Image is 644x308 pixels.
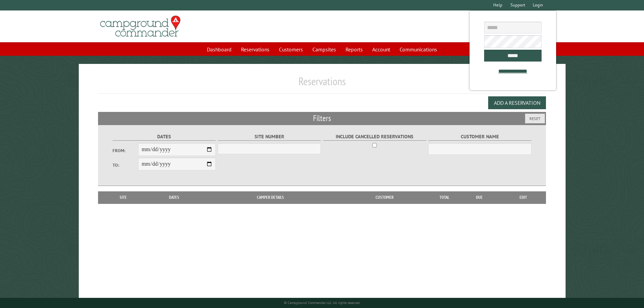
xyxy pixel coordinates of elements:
[203,43,236,56] a: Dashboard
[323,133,426,141] label: Include Cancelled Reservations
[145,191,203,204] th: Dates
[488,96,546,109] button: Add a Reservation
[275,43,307,56] a: Customers
[237,43,273,56] a: Reservations
[308,43,340,56] a: Campsites
[98,75,546,93] h1: Reservations
[98,13,183,40] img: Campground Commander
[458,191,501,204] th: Due
[203,191,338,204] th: Camper Details
[341,43,367,56] a: Reports
[113,147,138,154] label: From:
[284,301,360,305] small: © Campground Commander LLC. All rights reserved.
[368,43,394,56] a: Account
[428,133,531,141] label: Customer Name
[396,43,441,56] a: Communications
[501,191,546,204] th: Edit
[525,114,545,123] button: Reset
[218,133,321,141] label: Site Number
[431,191,458,204] th: Total
[338,191,431,204] th: Customer
[101,191,145,204] th: Site
[113,133,216,141] label: Dates
[113,162,138,168] label: To:
[98,112,546,125] h2: Filters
